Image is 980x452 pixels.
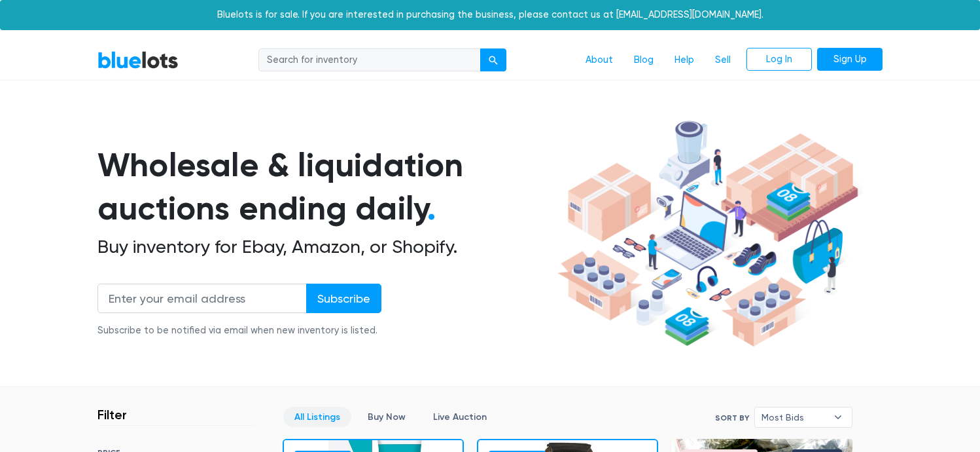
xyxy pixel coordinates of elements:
a: Log In [746,48,812,71]
b: ▾ [824,407,852,427]
div: Subscribe to be notified via email when new inventory is listed. [97,324,381,338]
label: Sort By [715,412,749,424]
span: Most Bids [761,407,827,427]
a: Live Auction [422,407,498,427]
a: Help [664,48,705,73]
img: hero-ee84e7d0318cb26816c560f6b4441b76977f77a177738b4e94f68c95b2b83dbb.png [553,115,863,353]
h1: Wholesale & liquidation auctions ending daily [97,143,553,231]
input: Enter your email address [97,284,307,313]
input: Subscribe [306,284,381,313]
a: Sign Up [817,48,883,71]
a: About [575,48,623,73]
h3: Filter [97,407,127,423]
a: Sell [705,48,741,73]
span: . [427,189,436,228]
a: Buy Now [357,407,417,427]
a: BlueLots [97,50,179,69]
a: Blog [623,48,664,73]
a: All Listings [283,407,351,427]
h2: Buy inventory for Ebay, Amazon, or Shopify. [97,236,553,258]
input: Search for inventory [258,48,481,72]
